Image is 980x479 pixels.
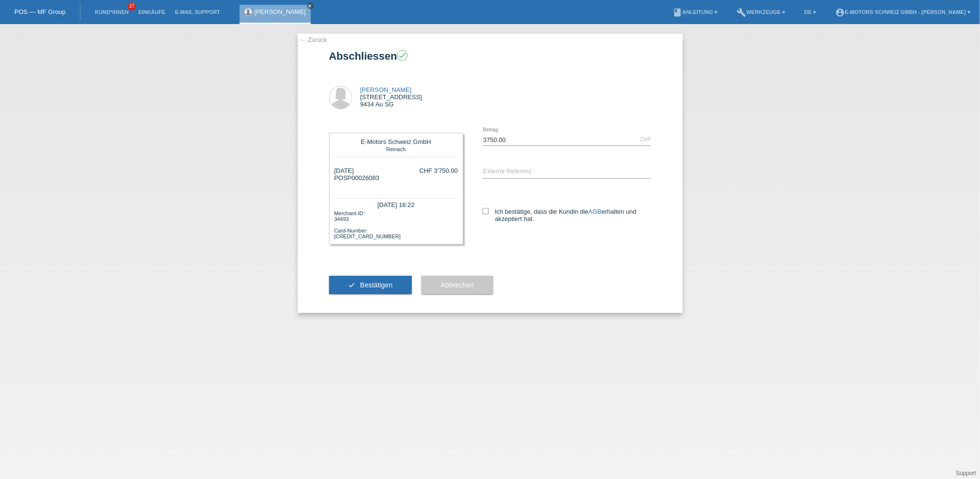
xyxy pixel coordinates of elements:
a: POS — MF Group [14,8,65,15]
a: close [307,2,314,9]
i: check [348,281,356,289]
a: Einkäufe [133,9,170,15]
a: bookAnleitung ▾ [668,9,722,15]
i: build [737,8,746,17]
div: CHF [640,136,651,142]
div: [DATE] 16:22 [334,198,458,209]
button: Abbrechen [421,276,493,294]
i: book [673,8,682,17]
div: [STREET_ADDRESS] 9434 Au SG [360,86,422,108]
i: check [398,51,407,60]
i: close [308,3,313,8]
h1: Abschliessen [329,50,651,62]
a: [PERSON_NAME] [255,8,306,15]
label: Ich bestätige, dass die Kundin die erhalten und akzeptiert hat. [483,208,651,222]
span: Abbrechen [441,281,474,289]
div: CHF 3'750.00 [420,167,458,174]
a: DE ▾ [800,9,821,15]
i: account_circle [835,8,845,17]
a: [PERSON_NAME] [360,86,412,93]
a: Support [956,470,976,477]
span: 37 [127,2,136,11]
span: Bestätigen [360,281,393,289]
div: [DATE] POSP00026083 [334,167,380,189]
div: E-Motors Schweiz GmbH [337,138,456,145]
a: ← Zurück [300,36,327,43]
div: Merchant-ID: 34493 Card-Number: [CREDIT_CARD_NUMBER] [334,209,458,239]
button: check Bestätigen [329,276,412,294]
div: Reinach [337,145,456,152]
a: Kund*innen [90,9,133,15]
a: buildWerkzeuge ▾ [732,9,790,15]
a: E-Mail Support [170,9,225,15]
a: AGB [588,208,601,215]
a: account_circleE-Motors Schweiz GmbH - [PERSON_NAME] ▾ [830,9,975,15]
